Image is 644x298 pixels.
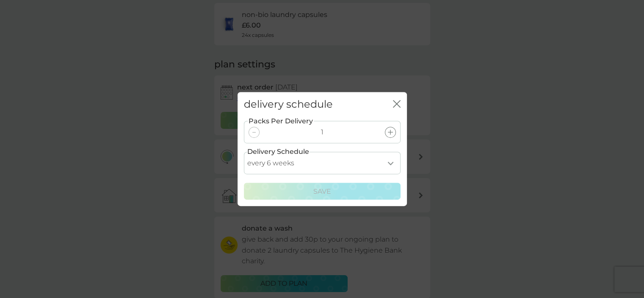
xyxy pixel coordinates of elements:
[321,127,323,138] p: 1
[248,116,314,127] label: Packs Per Delivery
[244,183,401,200] button: Save
[247,146,309,157] label: Delivery Schedule
[393,100,401,109] button: close
[244,98,333,111] h2: delivery schedule
[313,186,331,197] p: Save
